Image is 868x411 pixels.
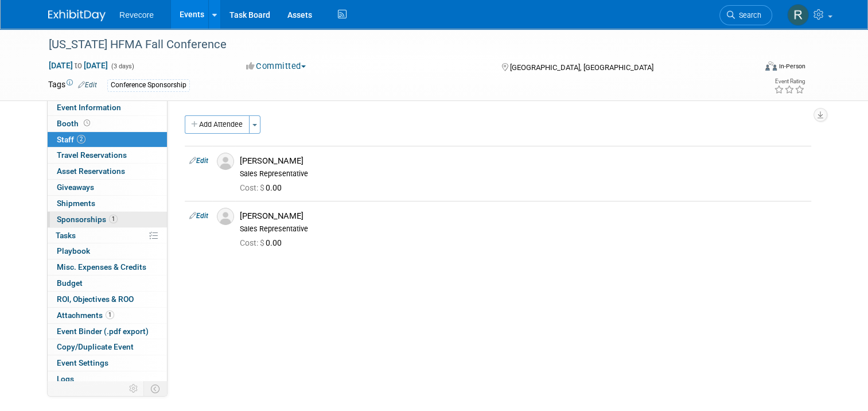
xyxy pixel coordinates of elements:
[48,259,167,275] a: Misc. Expenses & Credits
[57,262,146,272] span: Misc. Expenses & Credits
[45,34,741,55] div: [US_STATE] HFMA Fall Conference
[106,311,114,319] span: 1
[242,60,310,72] button: Committed
[48,79,97,92] td: Tags
[787,4,809,26] img: Rachael Sires
[240,238,286,247] span: 0.00
[57,278,83,288] span: Budget
[240,238,266,247] span: Cost: $
[107,79,190,91] div: Conference Sponsorship
[57,199,95,208] span: Shipments
[48,228,167,243] a: Tasks
[56,231,76,240] span: Tasks
[57,103,121,112] span: Event Information
[57,342,134,351] span: Copy/Duplicate Event
[57,327,149,336] span: Event Binder (.pdf export)
[48,10,106,21] img: ExhibitDay
[57,311,114,320] span: Attachments
[73,61,84,70] span: to
[48,116,167,131] a: Booth
[81,119,92,127] span: Booth not reserved yet
[57,183,94,192] span: Giveaways
[119,10,154,20] span: Revecore
[48,355,167,371] a: Event Settings
[48,100,167,115] a: Event Information
[48,180,167,195] a: Giveaways
[57,246,90,255] span: Playbook
[217,153,234,170] img: Associate-Profile-5.png
[185,115,250,134] button: Add Attendee
[719,5,772,25] a: Search
[774,79,805,84] div: Event Rating
[694,60,805,77] div: Event Format
[240,183,266,192] span: Cost: $
[735,11,761,20] span: Search
[240,183,286,192] span: 0.00
[48,292,167,307] a: ROI, Objectives & ROO
[765,61,777,71] img: Format-Inperson.png
[77,135,85,144] span: 2
[48,148,167,163] a: Travel Reservations
[109,215,118,223] span: 1
[48,212,167,227] a: Sponsorships1
[57,358,108,367] span: Event Settings
[48,324,167,339] a: Event Binder (.pdf export)
[57,294,134,304] span: ROI, Objectives & ROO
[240,169,807,179] div: Sales Representative
[144,381,168,396] td: Toggle Event Tabs
[48,371,167,387] a: Logs
[240,211,807,222] div: [PERSON_NAME]
[110,63,134,70] span: (3 days)
[57,374,74,383] span: Logs
[240,224,807,234] div: Sales Representative
[779,62,805,71] div: In-Person
[124,381,144,396] td: Personalize Event Tab Strip
[48,276,167,291] a: Budget
[57,119,92,128] span: Booth
[48,308,167,323] a: Attachments1
[48,60,108,71] span: [DATE] [DATE]
[48,339,167,355] a: Copy/Duplicate Event
[57,215,118,224] span: Sponsorships
[57,166,125,176] span: Asset Reservations
[57,150,127,160] span: Travel Reservations
[78,81,97,89] a: Edit
[510,63,653,72] span: [GEOGRAPHIC_DATA], [GEOGRAPHIC_DATA]
[189,212,208,220] a: Edit
[189,157,208,165] a: Edit
[48,132,167,148] a: Staff2
[48,243,167,259] a: Playbook
[240,156,807,166] div: [PERSON_NAME]
[57,135,85,144] span: Staff
[48,196,167,211] a: Shipments
[217,208,234,225] img: Associate-Profile-5.png
[48,164,167,179] a: Asset Reservations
